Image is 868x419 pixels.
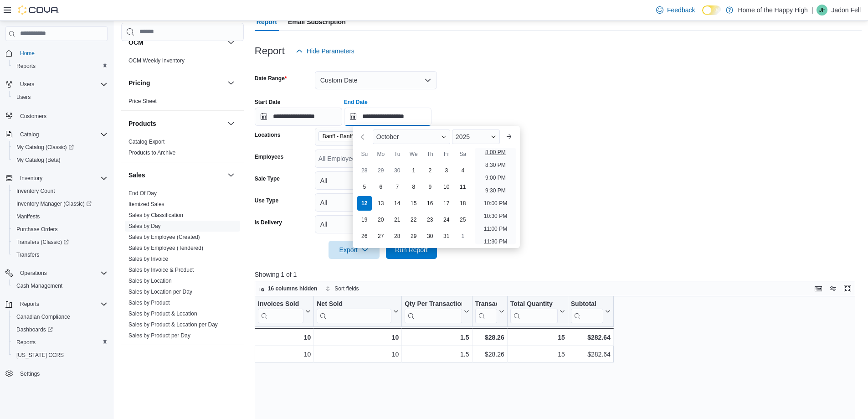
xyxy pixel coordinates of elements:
span: Operations [16,268,108,279]
a: [US_STATE] CCRS [13,350,67,361]
label: Is Delivery [255,219,282,226]
h3: Sales [128,171,145,180]
input: Press the down key to enter a popover containing a calendar. Press the escape key to close the po... [344,108,431,126]
h3: OCM [128,38,144,47]
button: All [315,171,437,190]
span: Sales by Day [128,222,161,230]
a: Cash Management [13,280,66,291]
div: Transaction Average [475,300,497,309]
div: 1.5 [405,349,469,360]
button: OCM [226,37,236,48]
button: Custom Date [315,71,437,89]
div: day-19 [357,212,372,227]
span: Run Report [395,245,428,254]
a: Reports [13,337,39,348]
span: 2025 [456,133,470,140]
span: Operations [20,269,47,277]
span: Settings [20,370,40,378]
span: Canadian Compliance [16,313,70,321]
span: Sales by Product & Location per Day [128,321,218,328]
div: day-16 [423,196,437,211]
button: All [315,193,437,212]
h3: Taxes [128,353,146,362]
a: End Of Day [128,190,157,197]
input: Press the down key to open a popover containing a calendar. [255,108,342,126]
div: day-31 [439,229,454,243]
a: Products to Archive [128,150,175,156]
span: Sales by Product & Location [128,310,197,317]
span: Banff - Banff Caribou - Fire & Flower [318,131,405,141]
label: End Date [344,98,368,106]
button: Subtotal [571,300,611,323]
span: Users [16,93,31,101]
div: day-22 [406,212,421,227]
a: OCM Weekly Inventory [128,57,185,64]
button: Canadian Compliance [9,310,111,323]
button: Inventory [16,173,46,184]
span: Dark Mode [702,15,703,16]
a: Sales by Employee (Created) [128,234,200,240]
span: Catalog Export [128,138,164,145]
div: day-13 [374,196,388,211]
button: Manifests [9,210,111,223]
span: October [376,133,399,140]
div: day-29 [374,163,388,178]
img: Cova [18,5,59,15]
div: day-1 [406,163,421,178]
p: Jadon Fell [831,5,861,16]
label: Locations [255,131,281,139]
div: day-30 [390,163,405,178]
button: Reports [9,60,111,72]
div: day-9 [423,180,437,194]
span: Hide Parameters [307,47,354,56]
div: Jadon Fell [817,5,827,16]
p: Home of the Happy High [738,5,807,16]
p: | [812,5,813,16]
button: Qty Per Transaction [405,300,469,323]
button: Users [9,91,111,103]
div: Net Sold [317,300,391,323]
button: My Catalog (Beta) [9,154,111,166]
button: Previous Month [356,129,371,144]
span: Sales by Location per Day [128,288,192,295]
h3: Report [255,46,285,57]
a: Sales by Product [128,300,170,306]
span: Catalog [20,131,39,138]
button: Pricing [128,78,224,88]
a: My Catalog (Classic) [13,142,77,153]
div: Mo [374,147,388,161]
div: $282.64 [571,332,611,343]
span: Dashboards [13,324,108,335]
button: Transaction Average [475,300,504,323]
div: Invoices Sold [258,300,303,323]
span: Sales by Classification [128,212,183,219]
li: 11:00 PM [480,223,511,234]
span: Email Subscription [288,13,346,31]
span: [US_STATE] CCRS [16,352,64,359]
a: Sales by Location [128,278,172,284]
a: Canadian Compliance [13,311,74,322]
span: Reports [16,339,36,346]
button: [US_STATE] CCRS [9,349,111,362]
a: Feedback [652,1,699,19]
div: 10 [257,332,311,343]
a: Settings [16,368,43,379]
li: 8:30 PM [482,160,509,171]
button: All [315,215,437,233]
span: Inventory Manager (Classic) [13,198,108,209]
button: 16 columns hidden [255,283,321,294]
label: Start Date [255,98,281,106]
span: Transfers (Classic) [13,237,108,248]
p: Showing 1 of 1 [255,270,862,279]
span: Home [20,50,35,57]
div: $28.26 [475,332,504,343]
button: Settings [2,367,111,380]
a: Sales by Product per Day [128,332,190,339]
button: Reports [16,299,43,310]
button: Cash Management [9,279,111,292]
span: Sales by Product [128,299,170,306]
div: day-28 [390,229,405,243]
span: My Catalog (Classic) [13,142,108,153]
button: Invoices Sold [258,300,311,323]
div: Subtotal [571,300,603,323]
